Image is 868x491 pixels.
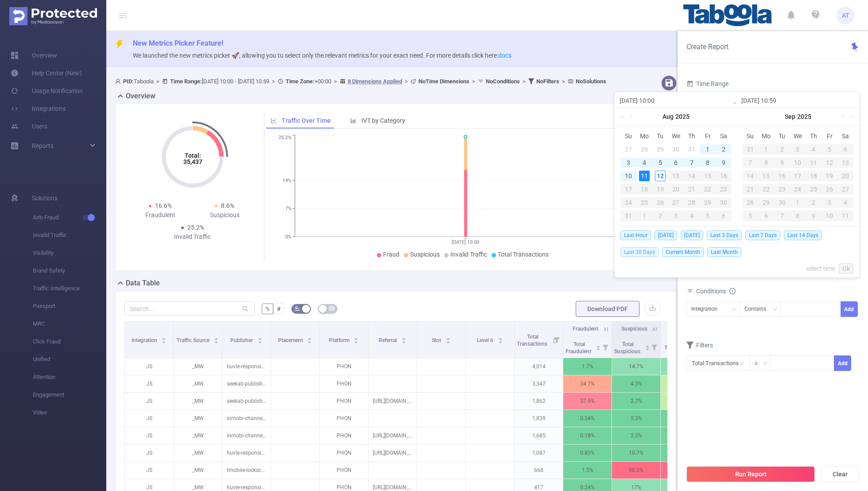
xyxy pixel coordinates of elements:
th: Sun [742,129,758,143]
div: 6 [837,144,853,155]
span: AT [842,7,849,24]
div: 6 [716,210,732,221]
td: September 3, 2025 [668,209,684,222]
td: September 20, 2025 [837,169,853,183]
span: Solutions [32,189,58,207]
div: 1 [790,197,806,208]
span: Suspicious [410,251,440,258]
div: 24 [790,184,806,195]
span: Last 3 Days [707,230,742,240]
div: 30 [716,197,732,208]
div: 14 [684,171,700,181]
div: Integration [691,302,724,316]
a: Overview [11,47,57,64]
td: August 4, 2025 [636,156,652,169]
td: September 23, 2025 [774,183,790,196]
a: Integrations [11,100,66,117]
div: 5 [700,210,716,221]
td: October 4, 2025 [837,196,853,209]
b: No Conditions [486,78,520,85]
span: > [154,78,162,85]
td: August 20, 2025 [668,183,684,196]
b: Time Zone: [286,78,314,85]
span: Fr [700,132,716,140]
th: Fri [700,129,716,143]
a: Reports [32,137,54,155]
input: Start date [620,95,732,106]
td: September 15, 2025 [758,169,774,183]
td: August 7, 2025 [684,156,700,169]
span: Anti-Fraud [33,209,106,226]
span: Traffic Over Time [282,117,331,124]
div: 24 [620,197,636,208]
td: September 27, 2025 [837,183,853,196]
span: Mo [758,132,774,140]
th: Wed [790,129,806,143]
div: 28 [742,197,758,208]
td: September 30, 2025 [774,196,790,209]
td: October 3, 2025 [821,196,837,209]
span: Create Report [686,43,728,51]
span: > [269,78,278,85]
div: 5 [655,157,666,168]
div: 12 [821,157,837,168]
span: Last 14 Days [784,230,822,240]
div: 21 [684,184,700,195]
span: > [559,78,568,85]
th: Thu [684,129,700,143]
div: 10 [821,210,837,221]
td: August 9, 2025 [716,156,732,169]
span: > [469,78,478,85]
div: 26 [652,197,668,208]
div: 4 [837,197,853,208]
b: No Solutions [576,78,606,85]
div: 9 [718,157,729,168]
span: > [331,78,340,85]
td: August 10, 2025 [620,169,636,183]
td: August 3, 2025 [620,156,636,169]
div: 7 [774,210,790,221]
td: October 2, 2025 [806,196,821,209]
td: September 18, 2025 [806,169,821,183]
div: 18 [636,184,652,195]
input: End date [741,95,854,106]
div: 27 [623,144,634,155]
td: September 8, 2025 [758,156,774,169]
span: > [520,78,528,85]
td: August 8, 2025 [700,156,716,169]
span: MRC [33,315,106,333]
div: 25 [636,197,652,208]
td: September 2, 2025 [652,209,668,222]
div: 19 [652,184,668,195]
div: 7 [742,157,758,168]
div: 18 [806,171,821,181]
td: August 19, 2025 [652,183,668,196]
td: September 13, 2025 [837,156,853,169]
div: 9 [774,157,790,168]
span: IVT by Category [361,117,405,124]
span: Last Month [707,247,741,257]
div: 5 [821,144,837,155]
td: September 12, 2025 [821,156,837,169]
td: August 28, 2025 [684,196,700,209]
div: 17 [790,171,806,181]
span: Engagement [33,386,106,404]
span: Fr [821,132,837,140]
div: ≥ [755,356,764,370]
span: Last 7 Days [745,230,780,240]
div: 25 [806,184,821,195]
div: 10 [790,157,806,168]
td: July 28, 2025 [636,143,652,156]
td: August 25, 2025 [636,196,652,209]
td: August 1, 2025 [700,143,716,156]
div: 20 [837,171,853,181]
span: Tu [652,132,668,140]
span: Tu [774,132,790,140]
td: October 8, 2025 [790,209,806,222]
th: Sun [620,129,636,143]
div: 28 [684,197,700,208]
div: 27 [668,197,684,208]
a: 2025 [796,108,812,125]
span: Time Range [686,80,728,87]
div: 14 [742,171,758,181]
